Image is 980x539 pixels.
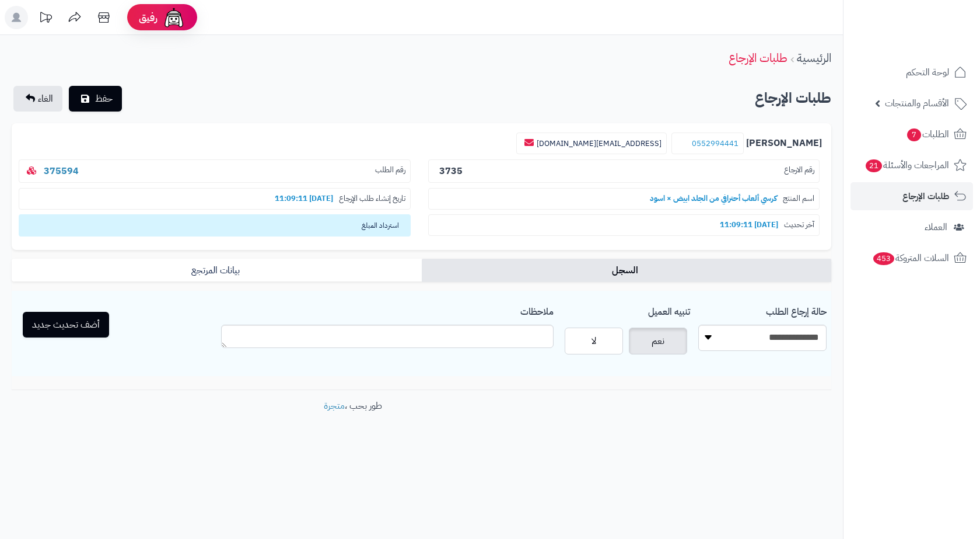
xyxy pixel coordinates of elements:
button: حفظ [69,86,122,112]
span: السلات المتروكة [872,250,949,266]
span: الأقسام والمنتجات [885,95,949,112]
b: كرسي ألعاب أحترافي من الجلد ابيض × اسود [644,193,783,204]
span: 453 [873,252,894,265]
span: الغاء [38,92,53,106]
h2: طلبات الإرجاع [755,86,831,110]
span: رقم الطلب [375,165,405,178]
a: متجرة [324,399,345,413]
span: لوحة التحكم [906,64,949,81]
img: ai-face.png [162,6,185,29]
a: [EMAIL_ADDRESS][DOMAIN_NAME] [537,138,661,149]
label: حالة إرجاع الطلب [766,300,827,319]
span: الطلبات [906,126,949,142]
label: ملاحظات [520,300,554,319]
span: رفيق [139,11,157,25]
a: 0552994441 [692,138,738,149]
span: آخر تحديث [784,220,814,231]
span: العملاء [925,219,947,235]
a: العملاء [850,213,973,241]
a: السلات المتروكة453 [850,244,973,272]
span: رقم الارجاع [784,165,814,178]
a: الغاء [13,86,62,112]
span: حفظ [95,92,113,106]
span: استرداد المبلغ [19,214,411,237]
a: السجل [422,259,832,282]
a: طلبات الإرجاع [729,49,787,67]
span: المراجعات والأسئلة [864,157,949,173]
b: [DATE] 11:09:11 [269,193,339,204]
label: تنبيه العميل [648,300,690,319]
a: الرئيسية [797,49,831,67]
span: 7 [907,128,921,141]
a: تحديثات المنصة [31,6,60,32]
a: 375594 [44,164,79,178]
span: تاريخ إنشاء طلب الإرجاع [339,193,405,204]
span: نعم [652,334,664,348]
a: الطلبات7 [850,120,973,148]
a: لوحة التحكم [850,58,973,86]
b: [PERSON_NAME] [746,137,822,150]
span: 21 [866,159,882,172]
b: 3735 [439,164,463,178]
b: [DATE] 11:09:11 [714,219,784,230]
a: بيانات المرتجع [12,259,422,282]
a: المراجعات والأسئلة21 [850,151,973,179]
span: اسم المنتج [783,193,814,204]
span: لا [591,334,596,348]
button: أضف تحديث جديد [23,312,109,338]
span: طلبات الإرجاع [902,188,949,204]
a: طلبات الإرجاع [850,182,973,210]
